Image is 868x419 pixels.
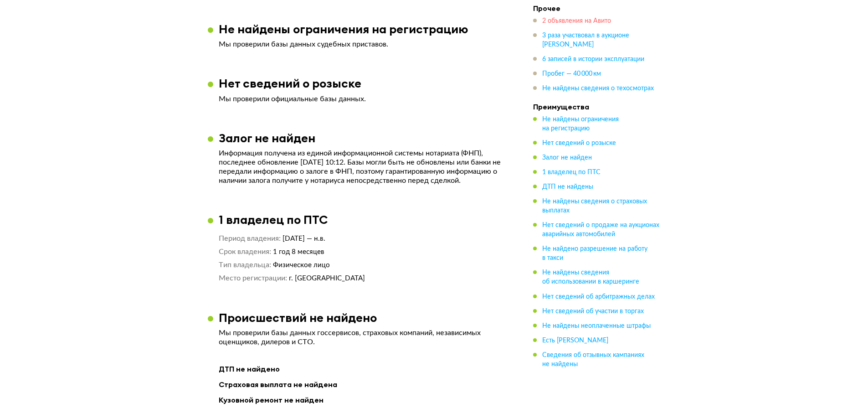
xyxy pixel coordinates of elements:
p: Мы проверили базы данных госсервисов, страховых компаний, независимых оценщиков, дилеров и СТО. [219,328,506,347]
span: 3 раза участвовал в аукционе [PERSON_NAME] [542,32,629,48]
span: Есть [PERSON_NAME] [542,337,608,343]
div: Страховая выплата не найдена [219,378,506,390]
div: Кузовной ремонт не найден [219,394,506,406]
span: ДТП не найдены [542,184,593,190]
span: 1 год 8 месяцев [273,248,324,255]
span: Не найдены сведения об использовании в каршеринге [542,269,639,285]
span: Не найдено разрешение на работу в такси [542,246,647,261]
span: 2 объявления на Авито [542,18,611,24]
span: Сведения об отзывных кампаниях не найдены [542,352,644,367]
span: Не найдены неоплаченные штрафы [542,322,651,329]
p: Информация получена из единой информационной системы нотариата (ФНП), последнее обновление [DATE]... [219,149,506,185]
h3: 1 владелец по ПТС [219,212,328,227]
span: Пробег — 40 000 км [542,71,601,77]
span: Не найдены сведения о страховых выплатах [542,198,647,214]
span: Нет сведений о розыске [542,140,616,146]
span: 1 владелец по ПТС [542,169,601,176]
span: [DATE] — н.в. [282,235,325,242]
span: 6 записей в истории эксплуатации [542,56,644,62]
h3: Не найдены ограничения на регистрацию [219,22,468,36]
span: Нет сведений о продаже на аукционах аварийных автомобилей [542,222,659,238]
h4: Прочее [533,4,661,13]
h3: Нет сведений о розыске [219,76,361,90]
h4: Преимущества [533,102,661,111]
span: г. [GEOGRAPHIC_DATA] [289,275,365,282]
span: Не найдены ограничения на регистрацию [542,116,619,132]
dt: Тип владельца [219,260,271,270]
h3: Залог не найден [219,131,315,145]
dt: Период владения [219,234,281,243]
p: Мы проверили базы данных судебных приставов. [219,40,506,49]
dt: Срок владения [219,247,271,257]
p: Мы проверили официальные базы данных. [219,94,506,103]
dt: Место регистрации [219,274,287,283]
span: Физическое лицо [273,262,330,269]
span: Не найдены сведения о техосмотрах [542,85,654,92]
span: Нет сведений об участии в торгах [542,308,644,314]
div: ДТП не найдено [219,363,506,375]
span: Залог не найден [542,155,592,161]
h3: Происшествий не найдено [219,310,377,325]
span: Нет сведений об арбитражных делах [542,293,655,300]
